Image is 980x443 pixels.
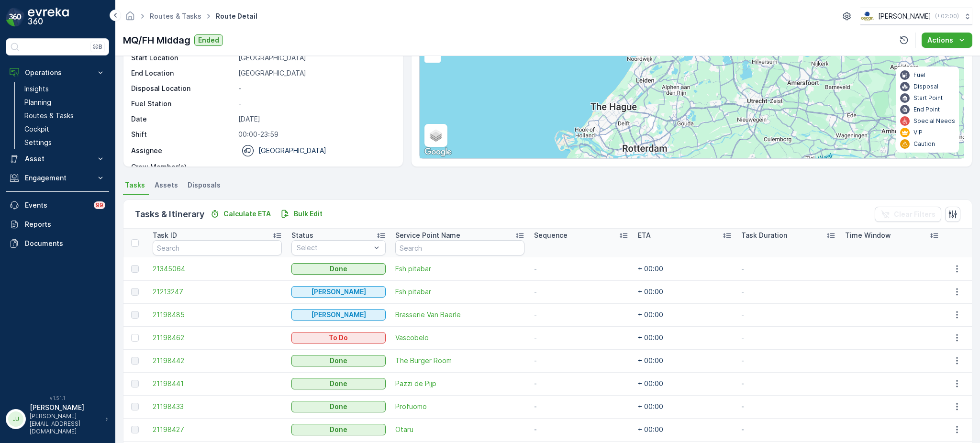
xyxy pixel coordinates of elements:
[741,231,787,240] p: Task Duration
[736,303,840,326] td: -
[291,263,386,275] button: Done
[30,412,100,435] p: [PERSON_NAME][EMAIL_ADDRESS][DOMAIN_NAME]
[8,411,23,427] div: JJ
[6,234,109,253] a: Documents
[922,33,972,48] button: Actions
[223,209,271,219] p: Calculate ETA
[277,208,326,220] button: Bulk Edit
[534,231,568,240] p: Sequence
[633,349,737,372] td: + 00:00
[28,8,69,27] img: logo_dark-DEwI_e13.png
[153,333,282,343] a: 21198462
[238,68,393,78] p: [GEOGRAPHIC_DATA]
[395,356,524,365] a: The Burger Room
[529,326,633,349] td: -
[913,71,925,79] p: Fuel
[6,196,109,215] a: Events99
[131,53,234,63] p: Start Location
[291,378,386,389] button: Done
[395,240,524,255] input: Search
[25,173,90,183] p: Engagement
[21,136,109,149] a: Settings
[633,303,737,326] td: + 00:00
[913,106,940,113] p: End Point
[297,243,371,253] p: Select
[238,130,393,139] p: 00:00-23:59
[736,280,840,303] td: -
[238,99,393,109] p: -
[6,215,109,234] a: Reports
[633,280,737,303] td: + 00:00
[21,96,109,109] a: Planning
[878,11,931,21] p: [PERSON_NAME]
[329,333,348,343] p: To Do
[736,326,840,349] td: -
[736,395,840,418] td: -
[291,401,386,412] button: Done
[395,310,524,320] a: Brasserie Van Baerle
[330,264,347,274] p: Done
[927,35,953,45] p: Actions
[131,68,234,78] p: End Location
[395,333,524,343] a: Vascobelo
[131,380,139,388] div: Toggle Row Selected
[153,264,282,274] span: 21345064
[529,349,633,372] td: -
[131,84,234,93] p: Disposal Location
[422,146,454,158] img: Google
[153,356,282,365] a: 21198442
[153,287,282,297] a: 21213247
[875,207,941,222] button: Clear Filters
[153,310,282,320] a: 21198485
[238,114,393,124] p: [DATE]
[311,310,366,320] p: [PERSON_NAME]
[135,208,204,221] p: Tasks & Itinerary
[330,379,347,388] p: Done
[188,180,221,190] span: Disposals
[294,209,323,219] p: Bulk Edit
[291,424,386,435] button: Done
[420,6,964,158] div: 0
[395,402,524,411] a: Profuomo
[131,426,139,433] div: Toggle Row Selected
[860,8,972,25] button: [PERSON_NAME](+02:00)
[529,395,633,418] td: -
[291,309,386,321] button: Geen Afval
[311,287,366,297] p: [PERSON_NAME]
[894,210,935,219] p: Clear Filters
[330,425,347,434] p: Done
[153,231,177,240] p: Task ID
[153,402,282,411] a: 21198433
[860,11,874,22] img: basis-logo_rgb2x.png
[131,288,139,296] div: Toggle Row Selected
[214,11,259,21] span: Route Detail
[24,98,51,107] p: Planning
[131,403,139,410] div: Toggle Row Selected
[21,82,109,96] a: Insights
[736,418,840,441] td: -
[529,280,633,303] td: -
[395,425,524,434] a: Otaru
[6,395,109,401] span: v 1.51.1
[291,332,386,343] button: To Do
[6,168,109,188] button: Engagement
[425,125,446,146] a: Layers
[6,8,25,27] img: logo
[638,231,651,240] p: ETA
[194,34,223,46] button: Ended
[291,286,386,298] button: Geen Afval
[395,287,524,297] a: Esh pitabar
[131,162,234,172] p: Crew Member(s)
[633,257,737,280] td: + 00:00
[6,403,109,435] button: JJ[PERSON_NAME][PERSON_NAME][EMAIL_ADDRESS][DOMAIN_NAME]
[131,311,139,319] div: Toggle Row Selected
[153,240,282,255] input: Search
